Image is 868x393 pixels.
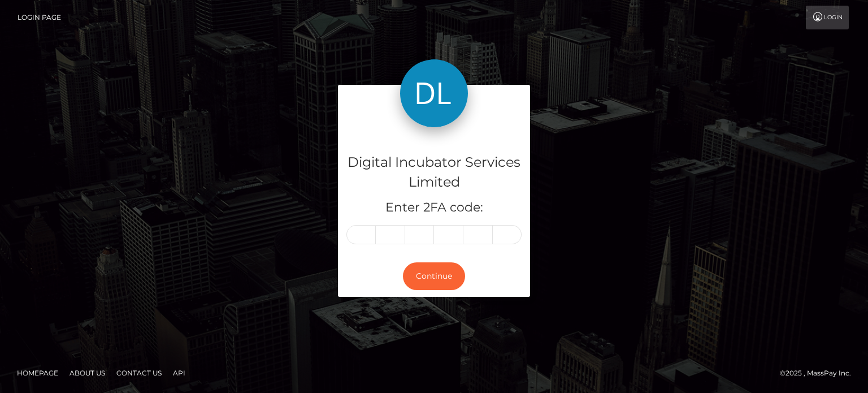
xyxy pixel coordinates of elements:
h5: Enter 2FA code: [346,199,522,217]
a: About Us [65,364,110,382]
h4: Digital Incubator Services Limited [346,153,522,192]
button: Continue [403,262,465,290]
a: Homepage [12,364,63,382]
a: API [168,364,190,382]
div: © 2025 , MassPay Inc. [780,367,860,379]
a: Login Page [18,6,61,29]
a: Contact Us [112,364,166,382]
a: Login [806,6,849,29]
img: Digital Incubator Services Limited [400,59,468,127]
